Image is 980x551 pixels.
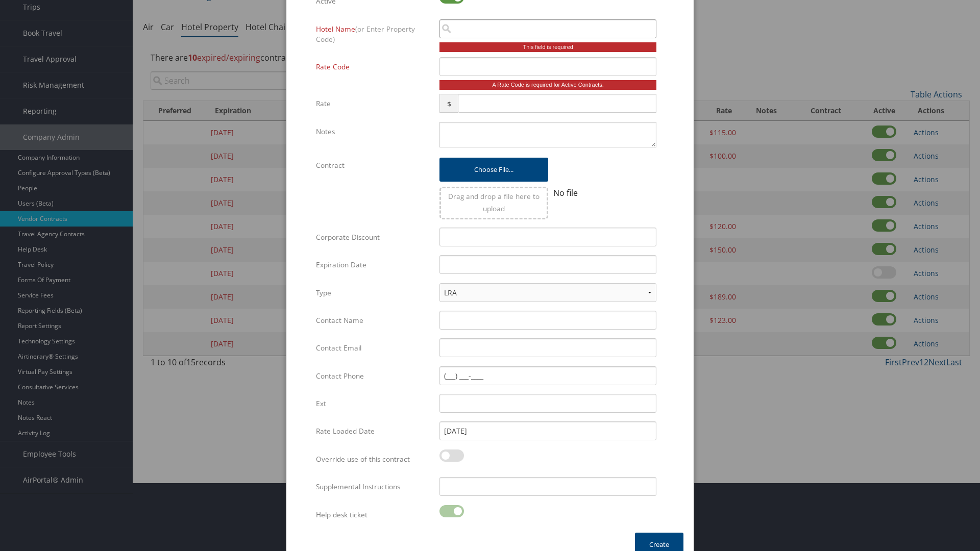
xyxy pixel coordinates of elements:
span: Drag and drop a file here to upload [448,191,540,213]
label: Expiration Date [316,255,432,274]
label: Ext [316,394,432,413]
label: Rate Loaded Date [316,421,432,441]
label: Help desk ticket [316,505,432,524]
span: (or Enter Property Code) [316,24,415,44]
label: Rate Code [316,57,432,77]
label: Notes [316,122,432,141]
label: Contract [316,156,432,175]
label: Override use of this contract [316,449,432,469]
span: No file [553,187,578,198]
label: Rate [316,94,432,113]
label: Corporate Discount [316,228,432,247]
label: Contact Email [316,338,432,358]
label: Hotel Name [316,19,432,49]
input: (___) ___-____ [439,366,656,385]
div: This field is required [439,42,656,52]
label: Type [316,283,432,303]
span: $ [439,94,457,113]
label: Contact Name [316,311,432,330]
label: Contact Phone [316,366,432,386]
label: Supplemental Instructions [316,477,432,496]
div: A Rate Code is required for Active Contracts. [439,80,656,90]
